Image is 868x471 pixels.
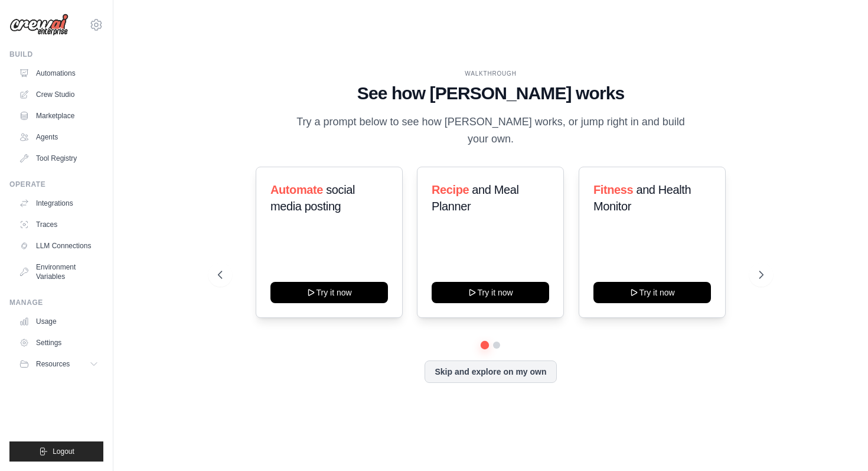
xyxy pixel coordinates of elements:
[9,180,103,189] div: Operate
[36,359,70,369] span: Resources
[593,282,711,303] button: Try it now
[14,128,103,147] a: Agents
[593,183,633,196] span: Fitness
[14,194,103,213] a: Integrations
[14,333,103,352] a: Settings
[292,113,689,148] p: Try a prompt below to see how [PERSON_NAME] works, or jump right in and build your own.
[14,85,103,104] a: Crew Studio
[9,50,103,59] div: Build
[9,441,103,462] button: Logout
[425,360,556,383] button: Skip and explore on my own
[432,183,518,213] span: and Meal Planner
[432,282,549,303] button: Try it now
[14,236,103,255] a: LLM Connections
[14,106,103,125] a: Marketplace
[270,183,323,196] span: Automate
[218,83,763,104] h1: See how [PERSON_NAME] works
[218,69,763,78] div: WALKTHROUGH
[9,298,103,307] div: Manage
[270,282,388,303] button: Try it now
[14,215,103,234] a: Traces
[593,183,691,213] span: and Health Monitor
[14,312,103,331] a: Usage
[432,183,469,196] span: Recipe
[53,447,74,456] span: Logout
[9,14,68,36] img: Logo
[14,149,103,168] a: Tool Registry
[14,64,103,83] a: Automations
[14,355,103,373] button: Resources
[809,414,868,471] iframe: Chat Widget
[14,258,103,286] a: Environment Variables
